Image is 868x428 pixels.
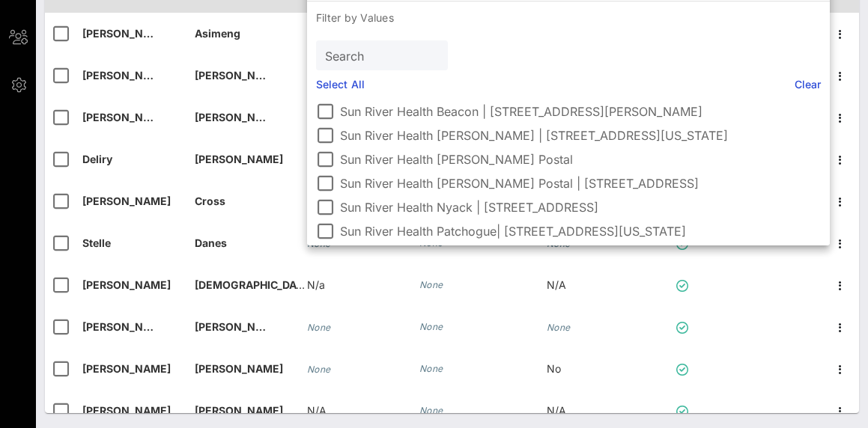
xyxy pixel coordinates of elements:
span: Deliry [82,153,112,165]
span: [PERSON_NAME] [195,320,283,333]
i: None [419,321,443,332]
span: [PERSON_NAME] [82,69,171,82]
label: Sun River Health [PERSON_NAME] Postal | [STREET_ADDRESS] [340,176,821,191]
span: N/A [547,404,566,417]
span: [DEMOGRAPHIC_DATA] [195,278,313,291]
span: [PERSON_NAME] [195,362,283,375]
label: Sun River Health [PERSON_NAME] | [STREET_ADDRESS][US_STATE] [340,128,821,143]
span: Danes [195,236,227,249]
span: [PERSON_NAME] [195,111,283,123]
a: Select All [316,76,365,93]
i: None [419,405,443,416]
span: [PERSON_NAME] [195,404,283,417]
span: Stelle [82,236,111,249]
span: [PERSON_NAME] [195,69,283,82]
i: None [547,322,571,333]
i: None [307,322,331,333]
label: Sun River Health [PERSON_NAME] Postal [340,152,821,167]
i: None [307,364,331,375]
i: None [419,363,443,374]
span: [PERSON_NAME] [82,27,171,40]
a: Clear [795,76,822,93]
span: N/A [547,278,566,291]
span: [PERSON_NAME] [82,404,171,417]
span: [PERSON_NAME] [82,278,171,291]
span: Cross [195,195,225,207]
p: Filter by Values [307,1,830,34]
span: [PERSON_NAME] [82,320,171,333]
span: N/a [307,278,325,291]
i: None [419,279,443,290]
span: Asimeng [195,27,240,40]
label: Sun River Health Beacon | [STREET_ADDRESS][PERSON_NAME] [340,104,821,119]
span: [PERSON_NAME] [82,362,171,375]
label: Sun River Health Patchogue| [STREET_ADDRESS][US_STATE] [340,224,821,239]
span: [PERSON_NAME] [82,111,171,123]
span: No [547,362,561,375]
span: [PERSON_NAME] [195,153,283,165]
span: [PERSON_NAME] [82,195,171,207]
label: Sun River Health Nyack | [STREET_ADDRESS] [340,200,821,215]
span: N/A [307,404,327,417]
